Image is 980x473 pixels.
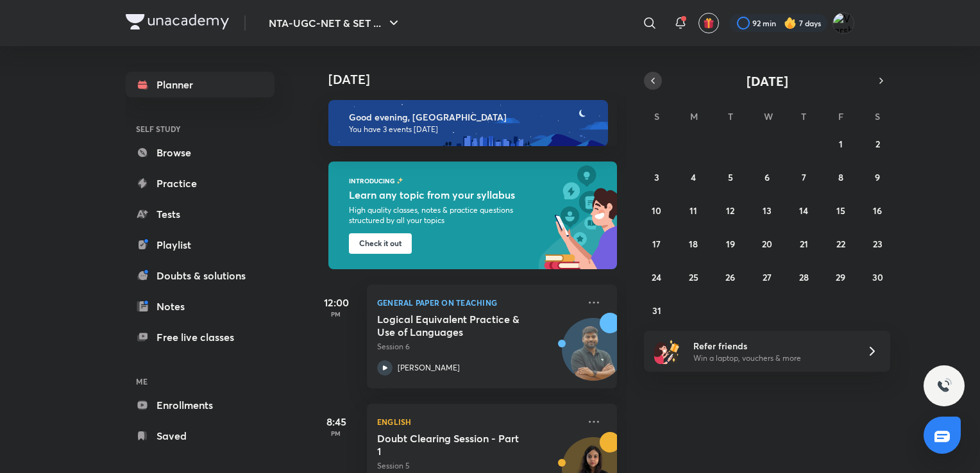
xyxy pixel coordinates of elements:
button: August 20, 2025 [757,233,777,254]
abbr: August 17, 2025 [652,238,661,250]
p: Session 5 [377,460,579,472]
p: High quality classes, notes & practice questions structured by all your topics [349,205,514,226]
abbr: August 3, 2025 [654,171,659,183]
h5: Learn any topic from your syllabus [349,187,518,203]
button: Check it out [349,233,412,254]
img: evening [328,100,608,146]
button: August 12, 2025 [720,200,741,220]
img: Avatar [562,325,624,386]
abbr: August 14, 2025 [799,204,808,217]
p: INTRODUCING [349,177,395,185]
button: August 15, 2025 [831,200,851,220]
button: avatar [698,13,719,33]
h6: ME [126,370,275,392]
abbr: August 24, 2025 [652,271,661,283]
a: Planner [126,72,275,97]
button: August 13, 2025 [757,200,777,220]
button: August 16, 2025 [867,200,888,220]
p: Win a laptop, vouchers & more [693,353,851,364]
button: August 14, 2025 [793,200,814,220]
abbr: August 9, 2025 [875,171,880,183]
button: August 6, 2025 [757,167,777,187]
abbr: August 12, 2025 [726,204,734,217]
p: PM [310,310,362,318]
span: [DATE] [747,72,788,90]
button: August 21, 2025 [793,233,814,254]
p: Session 6 [377,341,579,353]
p: General Paper on Teaching [377,295,579,310]
button: August 11, 2025 [683,200,704,220]
abbr: August 29, 2025 [836,271,845,283]
img: avatar [703,17,714,29]
button: August 29, 2025 [831,267,851,287]
button: August 3, 2025 [646,167,667,187]
h6: SELF STUDY [126,118,275,140]
abbr: August 31, 2025 [652,304,661,317]
abbr: August 20, 2025 [762,238,772,250]
abbr: August 25, 2025 [689,271,698,283]
button: August 4, 2025 [683,167,704,187]
abbr: Monday [690,110,698,122]
h6: Good evening, [GEOGRAPHIC_DATA] [349,112,596,123]
a: Enrollments [126,392,275,418]
abbr: August 18, 2025 [689,238,698,250]
abbr: Saturday [875,110,880,122]
abbr: August 7, 2025 [802,171,806,183]
abbr: August 15, 2025 [836,204,845,217]
img: feature [396,177,403,185]
button: August 18, 2025 [683,233,704,254]
button: [DATE] [662,72,872,90]
a: Tests [126,201,275,227]
img: Varsha V [832,12,854,34]
button: August 2, 2025 [867,133,888,154]
p: English [377,414,579,429]
button: August 27, 2025 [757,267,777,287]
button: August 24, 2025 [646,267,667,287]
button: August 19, 2025 [720,233,741,254]
abbr: August 13, 2025 [763,204,772,217]
button: August 9, 2025 [867,167,888,187]
img: Company Logo [126,14,229,29]
button: August 5, 2025 [720,167,741,187]
abbr: August 30, 2025 [872,271,883,283]
a: Company Logo [126,14,229,33]
a: Free live classes [126,324,275,350]
a: Practice [126,170,275,196]
h5: 12:00 [310,295,362,310]
abbr: August 16, 2025 [873,204,882,217]
a: Saved [126,423,275,449]
abbr: August 8, 2025 [838,171,843,183]
abbr: August 5, 2025 [728,171,733,183]
button: August 1, 2025 [831,133,851,154]
abbr: August 23, 2025 [873,238,883,250]
abbr: August 1, 2025 [839,138,843,150]
abbr: August 22, 2025 [836,238,845,250]
button: August 23, 2025 [867,233,888,254]
abbr: August 10, 2025 [652,204,661,217]
abbr: Tuesday [728,110,733,122]
abbr: August 28, 2025 [799,271,809,283]
button: August 10, 2025 [646,200,667,220]
h5: Doubt Clearing Session - Part 1 [377,432,537,458]
button: August 31, 2025 [646,300,667,320]
abbr: August 6, 2025 [765,171,770,183]
h6: Refer friends [693,339,851,353]
button: August 30, 2025 [867,267,888,287]
abbr: Friday [838,110,843,122]
button: August 22, 2025 [831,233,851,254]
abbr: August 19, 2025 [726,238,735,250]
button: August 17, 2025 [646,233,667,254]
img: streak [784,17,797,29]
abbr: Wednesday [764,110,773,122]
h5: 8:45 [310,414,362,429]
button: August 28, 2025 [793,267,814,287]
abbr: August 27, 2025 [763,271,772,283]
button: August 26, 2025 [720,267,741,287]
abbr: Thursday [801,110,806,122]
abbr: August 26, 2025 [725,271,735,283]
a: Notes [126,294,275,319]
button: August 7, 2025 [793,167,814,187]
abbr: August 21, 2025 [800,238,808,250]
button: August 8, 2025 [831,167,851,187]
a: Browse [126,140,275,165]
